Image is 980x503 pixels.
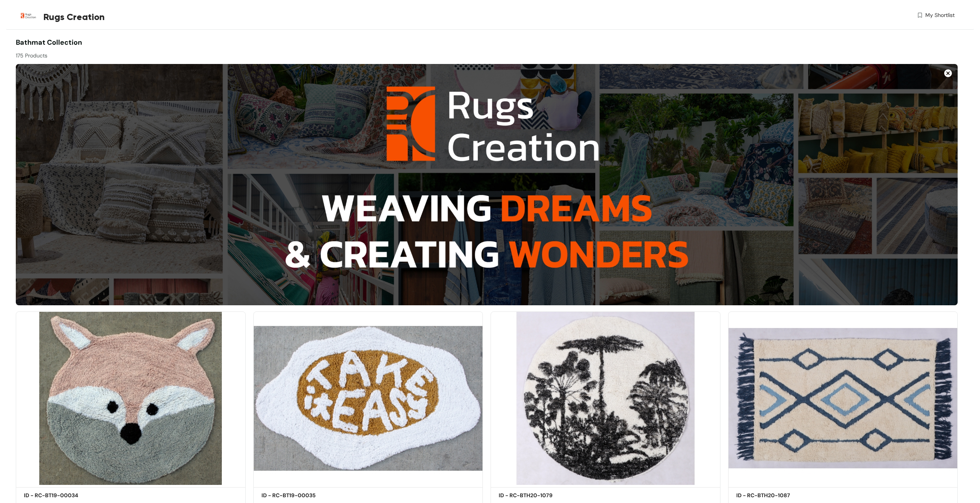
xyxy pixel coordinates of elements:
img: 72e5858d-4d05-4516-aca4-d7c42ac66410 [16,64,958,305]
img: Buyer Portal [16,3,41,28]
h5: ID - RC-BTH20-1079 [499,491,564,500]
img: cafcad5a-2ded-4afb-882b-fffe3524dff2 [253,311,483,485]
div: 175 Products [16,48,487,60]
img: Close [944,69,952,77]
h5: ID - RC-BTH20-1087 [736,491,802,500]
img: wishlist [916,11,923,19]
span: My Shortlist [925,11,955,19]
img: 75c5034e-3173-46d7-baff-1ec6e86e55a3 [728,311,958,485]
h5: ID - RC-BT19-00034 [24,491,89,500]
img: 2b6ea0f8-7cfa-4d27-9e60-2e9aea61f1b9 [491,311,720,485]
span: Rugs Creation [44,10,105,24]
img: 9885586b-2b3e-4e52-bcf8-01b70fd848fb [16,311,246,485]
span: Bathmat Collection [16,38,82,47]
h5: ID - RC-BT19-00035 [261,491,327,500]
